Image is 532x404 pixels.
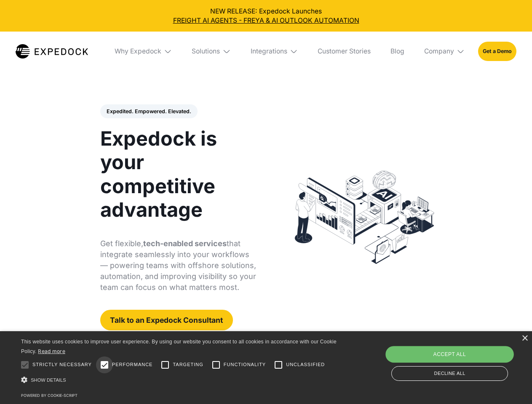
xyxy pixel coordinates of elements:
[286,361,325,368] span: Unclassified
[244,32,305,71] div: Integrations
[424,47,454,56] div: Company
[224,361,266,368] span: Functionality
[31,377,66,383] span: Show details
[417,32,471,71] div: Company
[185,32,238,71] div: Solutions
[21,339,337,354] span: This website uses cookies to improve user experience. By using our website you consent to all coo...
[112,361,153,368] span: Performance
[311,32,377,71] a: Customer Stories
[115,47,161,56] div: Why Expedock
[173,361,203,368] span: Targeting
[192,47,220,56] div: Solutions
[100,238,257,293] p: Get flexible, that integrate seamlessly into your workflows — powering teams with offshore soluti...
[385,346,513,363] div: Accept all
[38,348,65,354] a: Read more
[100,127,257,221] h1: Expedock is your competitive advantage
[478,42,516,61] a: Get a Demo
[108,32,179,71] div: Why Expedock
[143,239,227,248] strong: tech-enabled services
[251,47,287,56] div: Integrations
[7,7,526,25] div: NEW RELEASE: Expedock Launches
[7,16,526,25] a: FREIGHT AI AGENTS - FREYA & AI OUTLOOK AUTOMATION
[384,32,411,71] a: Blog
[21,393,78,398] a: Powered by cookie-script
[100,310,233,330] a: Talk to an Expedock Consultant
[21,375,340,386] div: Show details
[392,313,532,404] iframe: Chat Widget
[32,361,92,368] span: Strictly necessary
